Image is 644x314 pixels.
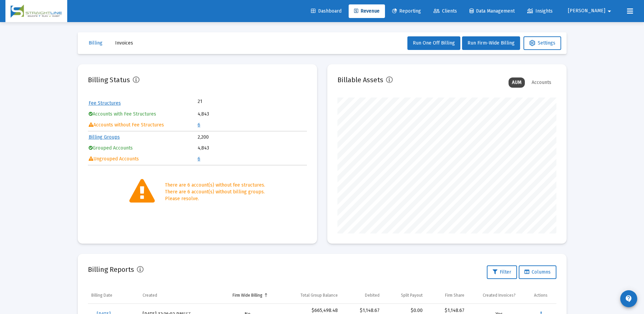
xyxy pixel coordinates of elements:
[387,4,426,18] a: Reporting
[525,269,551,275] span: Columns
[198,156,200,162] a: 6
[198,98,252,105] td: 21
[426,287,468,303] td: Column Firm Share
[467,40,515,46] span: Run Firm-Wide Billing
[143,293,157,298] div: Created
[529,40,555,46] span: Settings
[89,154,197,164] td: Ungrouped Accounts
[519,265,556,279] button: Columns
[354,8,380,14] span: Revenue
[110,36,139,50] button: Invoices
[89,109,197,119] td: Accounts with Fee Structures
[337,74,383,85] h2: Billable Assets
[217,287,278,303] td: Column Firm Wide Billing
[483,293,516,298] div: Created Invoices?
[165,195,265,202] div: Please resolve.
[198,109,306,119] td: 4,843
[428,4,462,18] a: Clients
[89,120,197,130] td: Accounts without Fee Structures
[413,40,455,46] span: Run One Off Billing
[365,293,380,298] div: Debited
[429,307,464,314] div: $1,148.67
[198,143,306,153] td: 4,843
[407,36,460,50] button: Run One Off Billing
[233,293,262,298] div: Firm Wide Billing
[91,293,112,298] div: Billing Date
[605,4,613,18] mat-icon: arrow_drop_down
[527,8,553,14] span: Insights
[560,4,622,18] button: [PERSON_NAME]
[89,100,121,106] a: Fee Structures
[383,287,426,303] td: Column Split Payout
[349,4,385,18] a: Revenue
[493,269,511,275] span: Filter
[464,4,520,18] a: Data Management
[341,287,383,303] td: Column Debited
[531,287,556,303] td: Column Actions
[487,265,517,279] button: Filter
[434,8,457,14] span: Clients
[115,40,133,46] span: Invoices
[89,143,197,153] td: Grouped Accounts
[278,287,341,303] td: Column Total Group Balance
[88,74,130,85] h2: Billing Status
[468,287,531,303] td: Column Created Invoices?
[198,122,200,128] a: 6
[88,287,140,303] td: Column Billing Date
[401,293,423,298] div: Split Payout
[88,264,134,275] h2: Billing Reports
[345,307,380,314] div: $1,148.67
[625,295,633,303] mat-icon: contact_support
[89,134,120,140] a: Billing Groups
[522,4,558,18] a: Insights
[306,4,347,18] a: Dashboard
[534,293,548,298] div: Actions
[462,36,520,50] button: Run Firm-Wide Billing
[139,287,217,303] td: Column Created
[83,36,108,50] button: Billing
[470,8,515,14] span: Data Management
[198,132,306,142] td: 2,200
[568,8,605,14] span: [PERSON_NAME]
[392,8,421,14] span: Reporting
[445,293,464,298] div: Firm Share
[311,8,342,14] span: Dashboard
[509,77,525,88] div: AUM
[165,189,265,195] div: There are 6 account(s) without billing groups.
[11,4,62,18] img: Dashboard
[528,77,555,88] div: Accounts
[523,36,561,50] button: Settings
[165,182,265,189] div: There are 6 account(s) without fee structures.
[89,40,103,46] span: Billing
[300,293,338,298] div: Total Group Balance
